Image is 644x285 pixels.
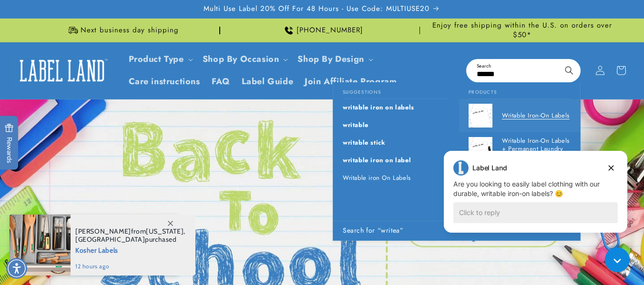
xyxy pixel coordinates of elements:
[333,169,459,187] a: Writable iron On Labels
[11,52,113,89] a: Label Land
[123,70,206,93] a: Care instructions
[129,76,200,87] span: Care instructions
[242,76,294,87] span: Label Guide
[299,70,402,93] a: Join Affiliate Program
[333,152,459,169] a: writable iron on label
[333,117,459,134] a: writable
[75,244,185,256] span: Kosher Labels
[305,76,397,87] span: Join Affiliate Program
[343,121,368,129] p: writable
[197,48,292,70] summary: Shop By Occasion
[469,82,571,99] h2: Products
[469,104,492,128] img: write on me label
[459,132,580,166] a: Writable Iron-On Labels + Permanent Laundry Marker
[203,54,279,65] span: Shop By Occasion
[343,138,385,147] span: writable stick
[343,82,450,99] h2: Suggestions
[333,99,459,117] a: writable iron on labels
[14,56,110,85] img: Label Land
[600,244,634,275] iframe: Gorgias live chat messenger
[343,120,368,129] span: writable
[146,227,184,236] span: [US_STATE]
[81,26,179,35] span: Next business day shipping
[343,103,414,112] span: writable iron on labels
[559,60,580,81] button: Search
[333,134,459,152] a: writable stick
[469,137,492,161] img: Writable Iron-On Labels + Permanent Laundry Marker - Label Land
[343,226,403,236] span: Search for “writea”
[236,70,299,93] a: Label Guide
[75,227,131,236] span: [PERSON_NAME]
[296,26,363,35] span: [PHONE_NUMBER]
[75,262,185,271] span: 12 hours ago
[343,157,411,165] p: writable iron on label
[204,4,429,14] span: Multi Use Label 20% Off For 48 Hours - Use Code: MULTIUSE20
[424,19,620,42] div: Announcement
[6,258,27,279] div: Accessibility Menu
[5,123,14,163] span: Rewards
[297,53,364,65] a: Shop By Design
[459,99,580,132] a: Writable Iron-On Labels
[292,48,377,70] summary: Shop By Design
[212,76,230,87] span: FAQ
[424,21,620,39] span: Enjoy free shipping within the U.S. on orders over $50*
[75,235,145,244] span: [GEOGRAPHIC_DATA]
[343,139,385,147] p: writable stick
[502,112,571,120] p: Writable Iron-On Labels
[123,48,197,70] summary: Product Type
[343,104,414,112] p: writable iron on labels
[343,156,411,165] span: writable iron on label
[538,60,559,81] button: Clear search term
[343,174,411,182] p: Writable iron On Labels
[437,149,634,247] iframe: Gorgias live chat campaigns
[24,19,220,42] div: Announcement
[75,227,185,244] span: from , purchased
[502,137,571,161] p: Writable Iron-On Labels + Permanent Laundry Marker
[224,19,420,42] div: Announcement
[129,53,184,65] a: Product Type
[206,70,236,93] a: FAQ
